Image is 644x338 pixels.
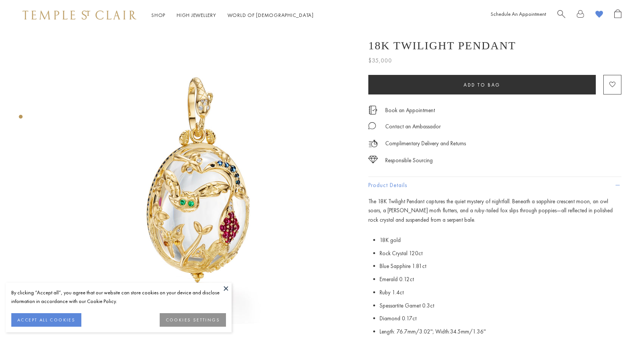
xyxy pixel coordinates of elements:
div: Contact an Ambassador [385,122,441,131]
li: Rock Crystal 120ct [380,247,621,260]
img: 18K Twilight Pendant [49,30,350,331]
a: Open Shopping Bag [614,9,621,21]
iframe: Gorgias live chat messenger [606,303,636,330]
h1: 18K Twilight Pendant [368,39,516,52]
li: Spessartite Garnet 0.3ct [380,299,621,312]
span: The 18K Twilight Pendant captures the quiet mystery of nightfall. Beneath a sapphire crescent moo... [368,197,613,224]
li: Emerald 0.12ct [380,273,621,286]
button: Add to bag [368,75,596,94]
span: Add to bag [464,81,501,88]
a: World of [DEMOGRAPHIC_DATA]World of [DEMOGRAPHIC_DATA] [227,12,314,18]
img: Temple St. Clair [23,11,136,20]
button: COOKIES SETTINGS [160,313,226,327]
a: View Wishlist [595,9,603,21]
img: icon_delivery.svg [368,139,378,148]
img: MessageIcon-01_2.svg [368,122,376,129]
a: Search [557,9,565,21]
nav: Main navigation [151,11,314,20]
li: Diamond 0.17ct [380,312,621,325]
a: ShopShop [151,12,165,18]
p: Complimentary Delivery and Returns [385,139,466,148]
li: 18K gold [380,234,621,247]
img: icon_appointment.svg [368,106,377,114]
div: Product gallery navigation [19,113,23,125]
a: High JewelleryHigh Jewellery [177,12,216,18]
a: Book an Appointment [385,106,435,114]
div: By clicking “Accept all”, you agree that our website can store cookies on your device and disclos... [11,288,226,306]
a: Schedule An Appointment [491,11,546,17]
button: ACCEPT ALL COOKIES [11,313,81,327]
li: Blue Sapphire 1.81ct [380,260,621,273]
li: Ruby 1.4ct [380,286,621,299]
button: Product Details [368,177,621,194]
img: icon_sourcing.svg [368,156,378,163]
span: $35,000 [368,56,392,65]
div: Responsible Sourcing [385,156,433,165]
